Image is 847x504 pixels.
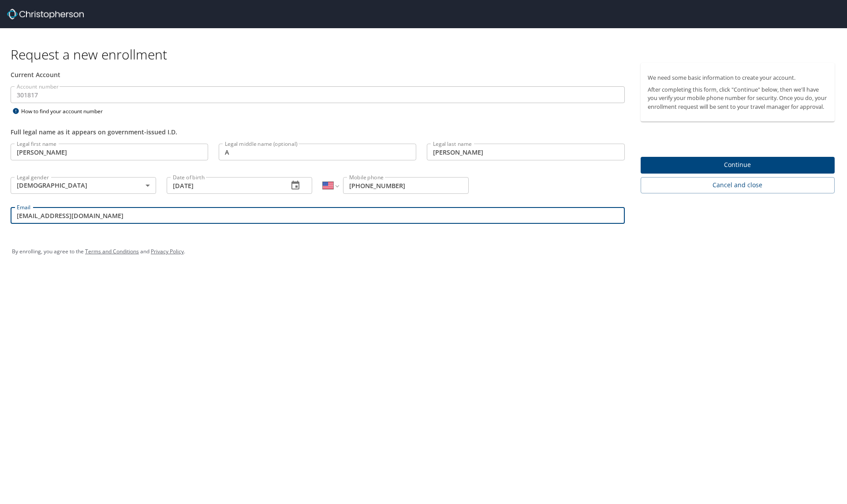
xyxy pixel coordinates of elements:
[11,70,625,79] div: Current Account
[641,177,835,193] button: Cancel and close
[11,177,156,194] div: [DEMOGRAPHIC_DATA]
[641,157,835,174] button: Continue
[648,74,828,82] p: We need some basic information to create your account.
[11,46,842,63] h1: Request a new enrollment
[167,177,281,194] input: MM/DD/YYYY
[151,248,184,255] a: Privacy Policy
[648,85,828,111] p: After completing this form, click "Continue" below, then we'll have you verify your mobile phone ...
[7,9,84,19] img: cbt logo
[85,248,139,255] a: Terms and Conditions
[12,241,835,263] div: By enrolling, you agree to the and .
[11,106,121,117] div: How to find your account number
[648,159,828,170] span: Continue
[343,177,468,194] input: Enter phone number
[648,180,828,191] span: Cancel and close
[11,127,625,137] div: Full legal name as it appears on government-issued I.D.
